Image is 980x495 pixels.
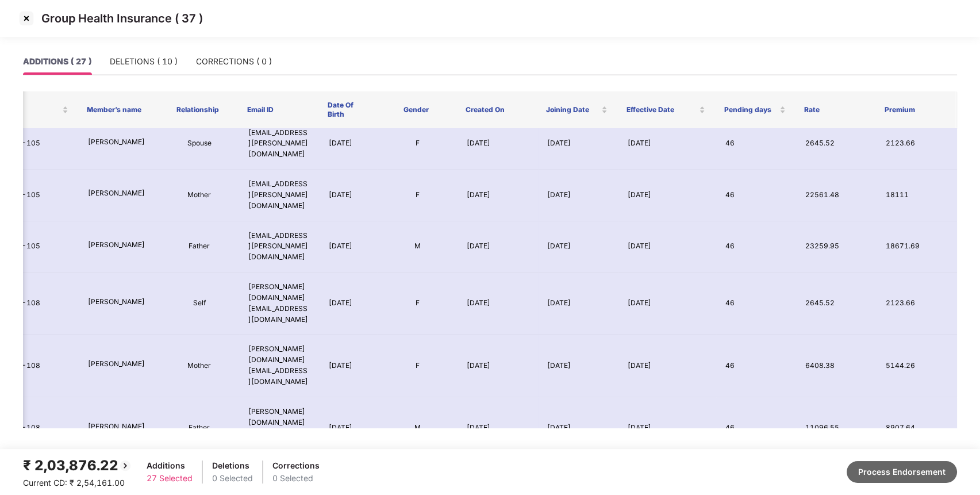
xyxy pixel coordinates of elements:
[238,91,318,128] th: Email ID
[23,455,132,477] div: ₹ 2,03,876.22
[41,11,203,25] p: Group Health Insurance ( 37 )
[239,170,320,221] td: [EMAIL_ADDRESS][PERSON_NAME][DOMAIN_NAME]
[538,273,618,335] td: [DATE]
[716,170,797,221] td: 46
[796,221,877,273] td: 23259.95
[877,221,957,273] td: 18671.69
[158,91,239,128] th: Relationship
[796,397,877,459] td: 11096.55
[546,105,599,114] span: Joining Date
[716,221,797,273] td: 46
[118,459,132,473] img: svg+xml;base64,PHN2ZyBpZD0iQmFjay0yMHgyMCIgeG1sbnM9Imh0dHA6Ly93d3cudzMub3JnLzIwMDAvc3ZnIiB3aWR0aD...
[796,118,877,170] td: 2645.52
[23,478,125,488] span: Current CD: ₹ 2,54,161.00
[716,397,797,459] td: 46
[377,170,458,221] td: F
[458,397,538,459] td: [DATE]
[159,273,240,335] td: Self
[78,91,158,128] th: Member’s name
[538,118,618,170] td: [DATE]
[320,273,377,335] td: [DATE]
[618,335,716,397] td: [DATE]
[159,335,240,397] td: Mother
[877,335,957,397] td: 5144.26
[239,221,320,273] td: [EMAIL_ADDRESS][PERSON_NAME][DOMAIN_NAME]
[538,397,618,459] td: [DATE]
[458,273,538,335] td: [DATE]
[196,55,272,68] div: CORRECTIONS ( 0 )
[88,188,150,199] p: [PERSON_NAME]
[796,273,877,335] td: 2645.52
[458,118,538,170] td: [DATE]
[212,472,253,485] div: 0 Selected
[796,170,877,221] td: 22561.48
[618,273,716,335] td: [DATE]
[272,459,320,472] div: Corrections
[537,91,617,128] th: Joining Date
[716,335,797,397] td: 46
[377,273,458,335] td: F
[320,335,377,397] td: [DATE]
[6,105,60,114] span: EID
[875,91,956,128] th: Premium
[847,461,957,483] button: Process Endorsement
[23,55,91,68] div: ADDITIONS ( 27 )
[17,9,36,28] img: svg+xml;base64,PHN2ZyBpZD0iQ3Jvc3MtMzJ4MzIiIHhtbG5zPSJodHRwOi8vd3d3LnczLm9yZy8yMDAwL3N2ZyIgd2lkdG...
[147,472,193,485] div: 27 Selected
[618,170,716,221] td: [DATE]
[88,240,150,251] p: [PERSON_NAME]
[320,170,377,221] td: [DATE]
[458,170,538,221] td: [DATE]
[626,105,697,114] span: Effective Date
[377,221,458,273] td: M
[320,397,377,459] td: [DATE]
[377,335,458,397] td: F
[159,397,240,459] td: Father
[88,137,150,148] p: [PERSON_NAME]
[795,91,875,128] th: Rate
[796,335,877,397] td: 6408.38
[239,397,320,459] td: [PERSON_NAME][DOMAIN_NAME][EMAIL_ADDRESS][DOMAIN_NAME]
[377,397,458,459] td: M
[320,221,377,273] td: [DATE]
[618,221,716,273] td: [DATE]
[159,170,240,221] td: Mother
[716,273,797,335] td: 46
[376,91,456,128] th: Gender
[618,118,716,170] td: [DATE]
[377,118,458,170] td: F
[88,359,150,370] p: [PERSON_NAME]
[617,91,714,128] th: Effective Date
[538,221,618,273] td: [DATE]
[239,118,320,170] td: [EMAIL_ADDRESS][PERSON_NAME][DOMAIN_NAME]
[538,170,618,221] td: [DATE]
[618,397,716,459] td: [DATE]
[877,397,957,459] td: 8907.64
[239,335,320,397] td: [PERSON_NAME][DOMAIN_NAME][EMAIL_ADDRESS][DOMAIN_NAME]
[159,118,240,170] td: Spouse
[538,335,618,397] td: [DATE]
[724,105,777,114] span: Pending days
[877,273,957,335] td: 2123.66
[877,170,957,221] td: 18111
[88,421,150,432] p: [PERSON_NAME]
[147,459,193,472] div: Additions
[159,221,240,273] td: Father
[239,273,320,335] td: [PERSON_NAME][DOMAIN_NAME][EMAIL_ADDRESS][DOMAIN_NAME]
[110,55,178,68] div: DELETIONS ( 10 )
[458,221,538,273] td: [DATE]
[458,335,538,397] td: [DATE]
[212,459,253,472] div: Deletions
[318,91,376,128] th: Date Of Birth
[456,91,537,128] th: Created On
[716,118,797,170] td: 46
[88,297,150,308] p: [PERSON_NAME]
[877,118,957,170] td: 2123.66
[714,91,795,128] th: Pending days
[272,472,320,485] div: 0 Selected
[320,118,377,170] td: [DATE]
